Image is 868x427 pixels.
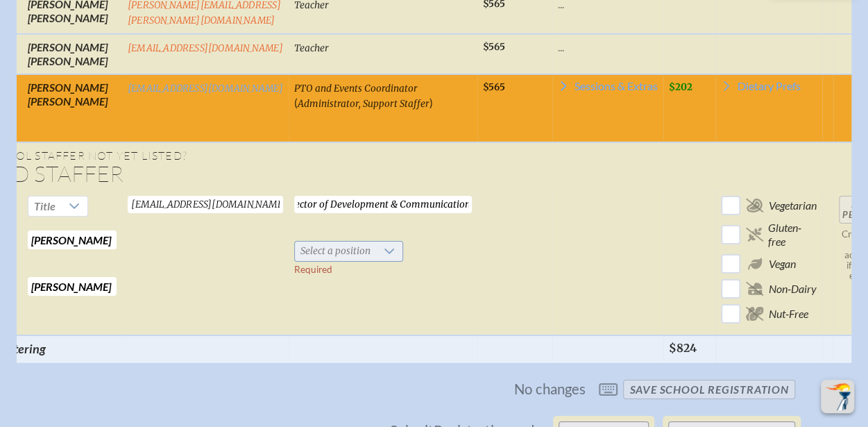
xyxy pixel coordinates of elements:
[575,81,658,92] span: Sessions & Extras
[824,383,851,410] img: To the top
[295,242,376,261] span: Select a position
[22,74,122,142] td: [PERSON_NAME] [PERSON_NAME]
[768,221,817,249] span: Gluten-free
[669,81,692,93] span: $202
[28,196,61,216] span: Title
[769,257,796,271] span: Vegan
[128,42,283,54] a: [EMAIL_ADDRESS][DOMAIN_NAME]
[558,40,658,54] p: ...
[28,231,117,249] input: First Name
[738,81,801,92] span: Dietary Prefs
[22,34,122,74] td: [PERSON_NAME] [PERSON_NAME]
[769,199,817,212] span: Vegetarian
[294,96,298,109] span: (
[294,264,332,275] label: Required
[769,307,808,321] span: Nut-Free
[294,196,472,213] input: Job Title for Nametag (40 chars max)
[128,196,283,213] input: Email
[298,98,429,110] span: Administrator, Support Staffer
[128,83,283,94] a: [EMAIL_ADDRESS][DOMAIN_NAME]
[769,282,817,296] span: Non-Dairy
[821,380,854,413] button: Scroll Top
[483,41,505,53] span: $565
[294,83,418,94] span: PTO and Events Coordinator
[483,81,505,93] span: $565
[34,199,56,212] span: Title
[514,381,585,396] span: No changes
[721,81,801,97] a: Dietary Prefs
[28,277,117,296] input: Last Name
[663,335,715,362] th: $824
[429,96,433,109] span: )
[294,42,329,54] span: Teacher
[558,81,658,97] a: Sessions & Extras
